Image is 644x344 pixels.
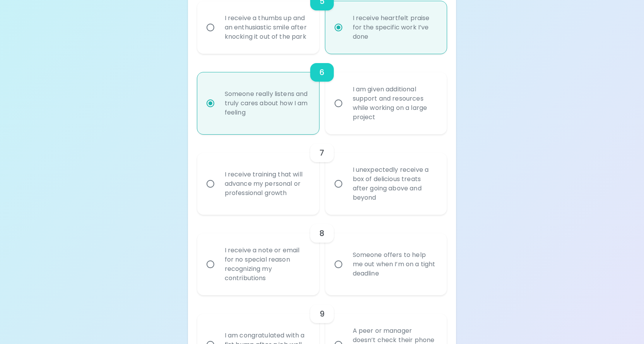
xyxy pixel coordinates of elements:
[219,4,315,51] div: I receive a thumbs up and an enthusiastic smile after knocking it out of the park
[219,80,315,127] div: Someone really listens and truly cares about how I am feeling
[319,227,325,240] h6: 8
[319,308,325,320] h6: 9
[197,54,447,134] div: choice-group-check
[347,241,443,288] div: Someone offers to help me out when I’m on a tight deadline
[347,4,443,51] div: I receive heartfelt praise for the specific work I’ve done
[319,147,324,159] h6: 7
[197,215,447,295] div: choice-group-check
[347,156,443,212] div: I unexpectedly receive a box of delicious treats after going above and beyond
[347,75,443,131] div: I am given additional support and resources while working on a large project
[197,134,447,215] div: choice-group-check
[219,161,315,207] div: I receive training that will advance my personal or professional growth
[219,236,315,292] div: I receive a note or email for no special reason recognizing my contributions
[319,66,325,79] h6: 6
